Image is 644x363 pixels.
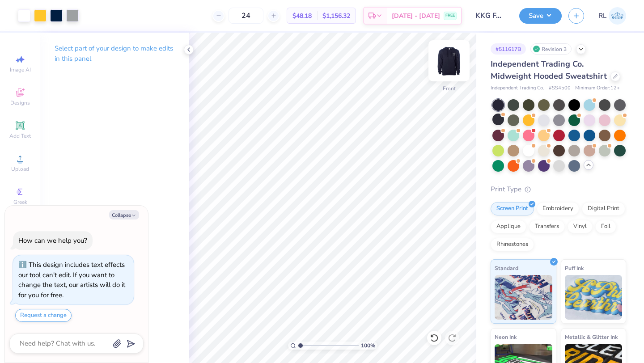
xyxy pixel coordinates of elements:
span: Image AI [10,66,31,73]
span: Designs [10,99,30,106]
span: Minimum Order: 12 + [575,84,620,92]
div: Transfers [529,220,565,233]
span: Add Text [9,132,31,139]
span: Independent Trading Co. [491,84,544,92]
span: Metallic & Glitter Ink [565,332,618,342]
span: 100 % [361,342,375,350]
span: Puff Ink [565,263,584,273]
div: Vinyl [568,220,593,233]
span: Independent Trading Co. Midweight Hooded Sweatshirt [491,59,607,81]
img: Puff Ink [565,275,623,320]
span: Greek [13,198,27,206]
span: FREE [445,13,455,19]
span: [DATE] - [DATE] [392,11,440,21]
div: Digital Print [582,202,625,215]
span: Neon Ink [495,332,517,342]
div: Applique [491,220,526,233]
span: Upload [11,165,29,173]
div: Revision 3 [530,43,572,55]
p: Select part of your design to make edits in this panel [55,43,174,64]
img: Front [431,43,467,79]
button: Collapse [109,210,139,219]
div: Screen Print [491,202,534,215]
input: Untitled Design [469,7,513,25]
a: RL [598,7,626,25]
div: This design includes text effects our tool can't edit. If you want to change the text, our artist... [18,260,125,300]
span: $1,156.32 [322,11,350,21]
div: Front [443,84,456,93]
div: Print Type [491,184,626,194]
button: Save [519,8,562,24]
div: Foil [595,220,616,233]
div: Embroidery [537,202,579,215]
span: RL [598,11,606,21]
span: $48.18 [292,11,312,21]
span: Standard [495,263,518,273]
button: Request a change [15,309,72,322]
div: How can we help you? [18,236,87,245]
span: # SS4500 [549,84,571,92]
img: Ryan Leale [609,7,626,25]
img: Standard [495,275,552,320]
input: – – [229,8,263,24]
div: # 511617B [491,43,526,55]
div: Rhinestones [491,238,534,251]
